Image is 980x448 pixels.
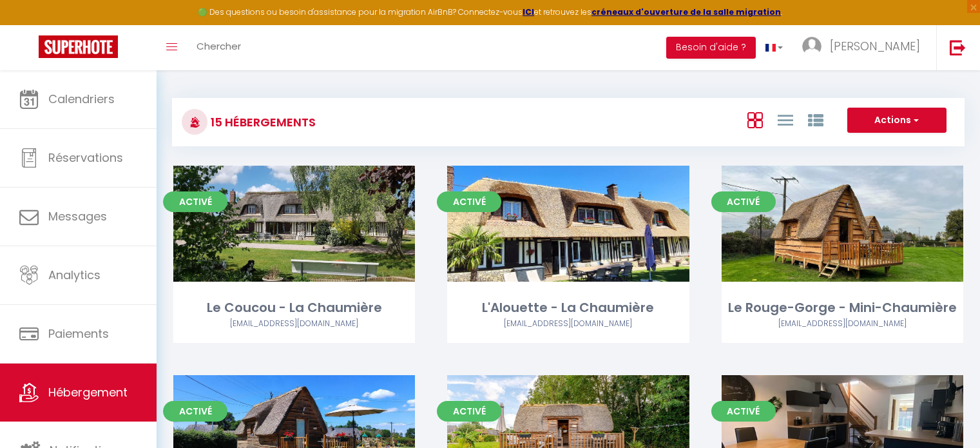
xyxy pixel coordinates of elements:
[48,91,115,107] span: Calendriers
[447,318,689,330] div: Airbnb
[173,318,415,330] div: Airbnb
[591,6,781,17] a: créneaux d'ouverture de la salle migration
[447,298,689,318] div: L'Alouette - La Chaumière
[39,35,118,58] img: Super Booking
[808,109,823,130] a: Vue par Groupe
[187,25,251,70] a: Chercher
[163,401,227,422] span: Activé
[830,38,920,54] span: [PERSON_NAME]
[950,39,966,55] img: logout
[48,208,107,224] span: Messages
[437,401,501,422] span: Activé
[48,384,128,400] span: Hébergement
[847,108,946,133] button: Actions
[722,318,963,330] div: Airbnb
[778,109,793,130] a: Vue en Liste
[711,191,776,212] span: Activé
[722,298,963,318] div: Le Rouge-Gorge - Mini-Chaumière
[207,108,316,137] h3: 15 Hébergements
[48,267,101,283] span: Analytics
[523,6,534,17] a: ICI
[747,109,763,130] a: Vue en Box
[173,298,415,318] div: Le Coucou - La Chaumière
[802,37,821,56] img: ...
[711,401,776,422] span: Activé
[925,390,970,438] iframe: Chat
[197,39,241,53] span: Chercher
[48,150,123,166] span: Réservations
[48,326,109,342] span: Paiements
[437,191,501,212] span: Activé
[163,191,227,212] span: Activé
[793,25,936,70] a: ... [PERSON_NAME]
[666,37,756,59] button: Besoin d'aide ?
